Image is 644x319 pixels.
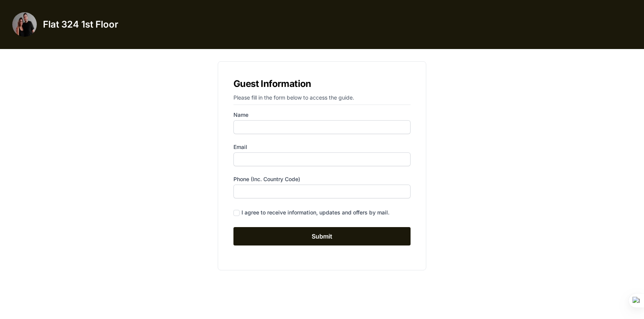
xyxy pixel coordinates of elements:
label: Phone (inc. country code) [233,175,411,183]
a: Flat 324 1st Floor [12,12,118,37]
p: Please fill in the form below to access the guide. [233,94,411,105]
input: Submit [233,227,411,245]
img: fyg012wjad9tg46yi4q0sdrdjd51 [12,12,37,37]
h3: Flat 324 1st Floor [43,18,118,31]
div: I agree to receive information, updates and offers by mail. [242,209,389,216]
h1: Guest Information [233,77,411,91]
label: Email [233,143,411,151]
label: Name [233,111,411,119]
